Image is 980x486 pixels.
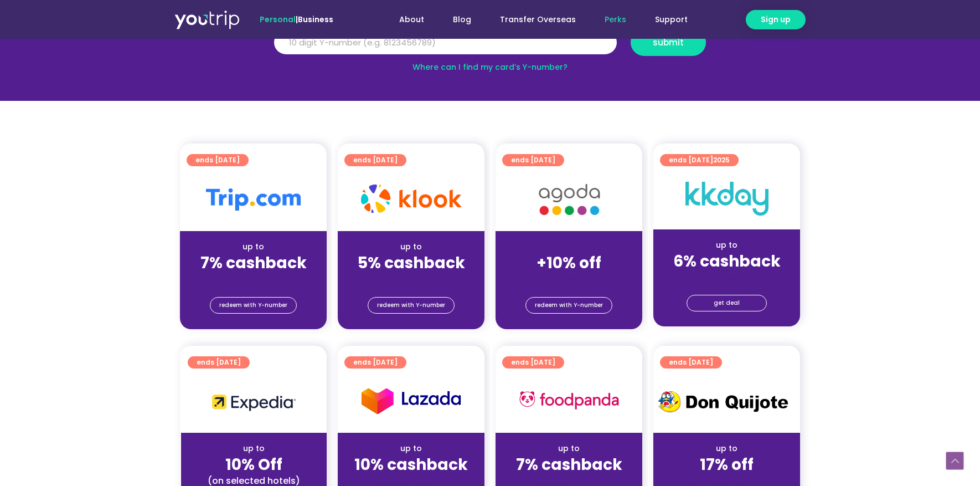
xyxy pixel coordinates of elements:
[368,297,455,314] a: redeem with Y-number
[687,295,767,311] a: get deal
[210,297,297,314] a: redeem with Y-number
[631,29,706,56] button: submit
[713,155,730,165] span: 2025
[761,14,791,25] span: Sign up
[660,154,739,166] a: ends [DATE]2025
[516,454,622,475] strong: 7% cashback
[525,297,612,314] a: redeem with Y-number
[190,443,318,454] div: up to
[298,14,333,25] a: Business
[641,9,702,30] a: Support
[195,154,240,166] span: ends [DATE]
[358,252,465,274] strong: 5% cashback
[486,9,590,30] a: Transfer Overseas
[653,38,684,47] span: submit
[354,454,468,475] strong: 10% cashback
[535,298,603,313] span: redeem with Y-number
[189,273,318,285] div: (for stays only)
[274,30,617,55] input: 10 digit Y-number (e.g. 8123456789)
[385,9,439,30] a: About
[363,9,702,30] nav: Menu
[188,356,250,369] a: ends [DATE]
[347,241,476,253] div: up to
[200,252,307,274] strong: 7% cashback
[260,14,296,25] span: Personal
[669,154,730,166] span: ends [DATE]
[189,241,318,253] div: up to
[660,356,722,369] a: ends [DATE]
[260,14,333,25] span: |
[746,10,806,29] a: Sign up
[662,443,791,454] div: up to
[439,9,486,30] a: Blog
[504,273,633,285] div: (for stays only)
[511,154,555,166] span: ends [DATE]
[537,252,601,274] strong: +10% off
[673,250,781,272] strong: 6% cashback
[197,356,241,369] span: ends [DATE]
[662,239,791,251] div: up to
[714,295,740,311] span: get deal
[502,356,564,369] a: ends [DATE]
[353,154,398,166] span: ends [DATE]
[511,356,555,369] span: ends [DATE]
[187,154,249,166] a: ends [DATE]
[662,272,791,283] div: (for stays only)
[219,298,287,313] span: redeem with Y-number
[412,62,568,73] a: Where can I find my card’s Y-number?
[344,356,406,369] a: ends [DATE]
[347,273,476,285] div: (for stays only)
[347,443,476,454] div: up to
[669,356,713,369] span: ends [DATE]
[504,443,633,454] div: up to
[274,29,706,64] form: Y Number
[344,154,406,166] a: ends [DATE]
[377,298,445,313] span: redeem with Y-number
[559,241,579,252] span: up to
[700,454,754,475] strong: 17% off
[590,9,641,30] a: Perks
[353,356,398,369] span: ends [DATE]
[225,454,282,475] strong: 10% Off
[502,154,564,166] a: ends [DATE]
